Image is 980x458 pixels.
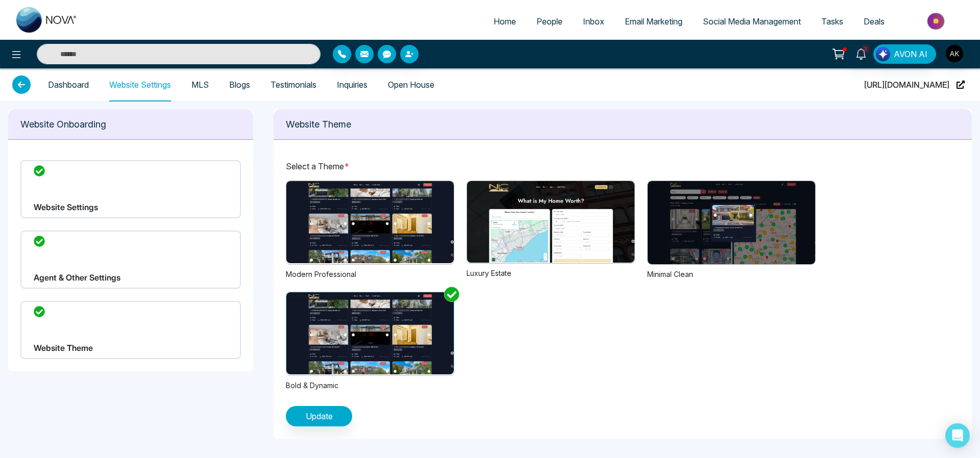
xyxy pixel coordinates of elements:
[900,10,974,33] img: Market-place.gif
[229,81,250,89] a: Blogs
[467,181,634,263] img: template 3
[388,68,434,101] span: Open House
[483,12,526,31] a: Home
[526,12,573,31] a: People
[306,410,333,422] span: Update
[648,181,815,264] img: template 2
[20,117,241,131] p: Website Onboarding
[861,68,968,101] button: [URL][DOMAIN_NAME]
[946,45,963,62] img: User Avatar
[615,12,693,31] a: Email Marketing
[647,269,816,279] div: Minimal Clean
[853,12,895,31] a: Deals
[286,380,454,391] div: Bold & Dynamic
[703,16,801,27] span: Social Media Management
[286,292,454,374] img: template 2
[20,160,241,218] div: Website Settings
[625,16,682,27] span: Email Marketing
[876,47,890,61] img: Lead Flow
[945,423,970,448] div: Open Intercom Messenger
[286,269,454,279] div: Modern Professional
[286,160,960,172] p: Select a Theme
[286,406,352,426] button: Update
[109,81,171,89] a: Website Settings
[286,117,960,131] p: Website Theme
[894,48,927,60] span: AVON AI
[861,44,870,54] span: 3
[821,16,843,27] span: Tasks
[864,68,949,101] span: [URL][DOMAIN_NAME]
[286,181,454,263] img: template 3
[337,81,367,89] a: Inquiries
[467,268,635,278] div: Luxury Estate
[849,44,873,62] a: 3
[20,231,241,289] div: Agent & Other Settings
[583,16,604,27] span: Inbox
[48,81,89,89] a: Dashboard
[16,7,78,33] img: Nova CRM Logo
[494,16,516,27] span: Home
[20,301,241,359] div: Website Theme
[873,44,936,64] button: AVON AI
[693,12,811,31] a: Social Media Management
[271,81,316,89] a: Testimonials
[811,12,853,31] a: Tasks
[573,12,615,31] a: Inbox
[536,16,562,27] span: People
[864,16,885,27] span: Deals
[191,81,209,89] a: MLS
